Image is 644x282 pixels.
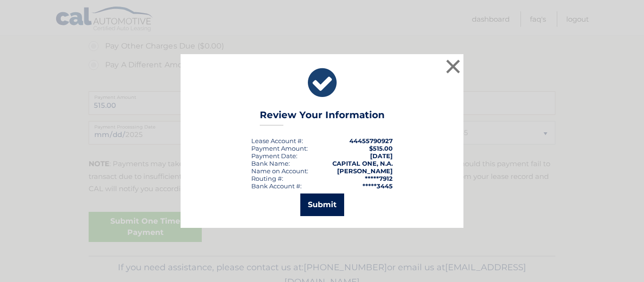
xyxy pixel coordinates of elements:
strong: CAPITAL ONE, N.A. [332,160,393,167]
div: Lease Account #: [251,137,303,145]
strong: 44455790927 [349,137,393,145]
span: [DATE] [370,152,393,160]
div: Bank Account #: [251,182,302,190]
h3: Review Your Information [260,109,385,126]
div: Bank Name: [251,160,290,167]
div: Routing #: [251,175,283,182]
div: : [251,152,297,160]
div: Name on Account: [251,167,308,175]
div: Payment Amount: [251,145,308,152]
span: $515.00 [369,145,393,152]
button: Submit [300,193,344,216]
button: × [444,57,462,76]
span: Payment Date [251,152,296,160]
strong: [PERSON_NAME] [337,167,393,175]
